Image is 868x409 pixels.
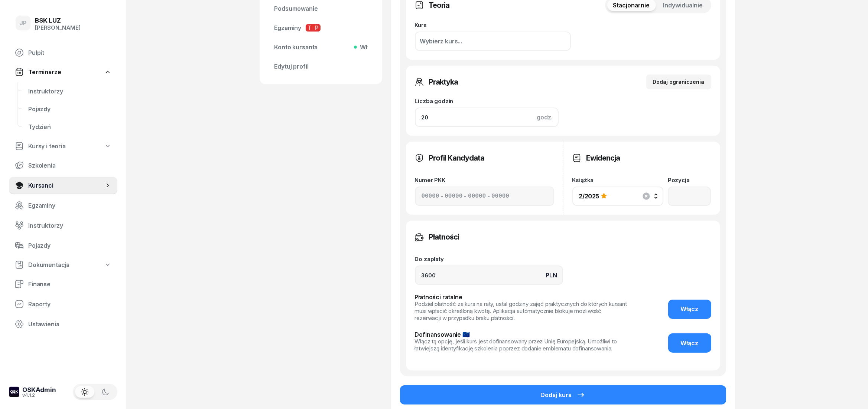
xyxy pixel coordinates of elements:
[663,2,703,9] span: Indywidualnie
[35,17,81,24] div: BSK LUZ
[9,295,117,313] a: Raporty
[28,202,111,209] span: Egzaminy
[22,387,56,393] div: OSKAdmin
[429,152,485,164] h3: Profil Kandydata
[541,390,585,399] div: Dodaj kurs
[646,75,711,89] button: Dodaj ograniczenia
[415,301,629,321] div: Podziel płatność za kurs na raty, ustal godziny zajęć praktycznych do których kursant musi wpłaci...
[269,38,373,56] a: Konto kursantaWł
[445,193,462,200] input: 00000
[668,300,711,319] button: Włącz
[9,197,117,214] a: Egzaminy
[28,301,111,308] span: Raporty
[9,64,117,80] a: Terminarze
[441,193,443,200] span: -
[28,88,111,95] span: Instruktorzy
[19,20,27,26] span: JP
[313,24,321,32] span: P
[9,387,19,397] img: logo-xs-dark@2x.png
[9,138,117,154] a: Kursy i teoria
[28,106,111,113] span: Pojazdy
[9,275,117,293] a: Finanse
[28,143,66,150] span: Kursy i teoria
[429,76,458,88] h3: Praktyka
[274,44,367,51] span: Konto kursanta
[681,306,699,313] span: Włącz
[274,63,367,70] span: Edytuj profil
[28,321,111,328] span: Ustawienia
[9,217,117,234] a: Instruktorzy
[429,231,459,243] h3: Płatności
[400,385,726,405] button: Dodaj kurs
[9,44,117,62] a: Pulpit
[579,193,599,199] div: 2/2025
[28,281,111,288] span: Finanse
[274,24,367,32] span: Egzaminy
[415,338,629,352] div: Włącz tą opcję, jeśli kurs jest dofinansowany przez Unię Europejską. Umożliwi to łatwiejszą ident...
[28,182,104,189] span: Kursanci
[22,118,117,136] a: Tydzień
[274,5,367,12] span: Podsumowanie
[464,193,466,200] span: -
[415,265,563,285] input: 0
[613,2,650,9] span: Stacjonarnie
[306,24,313,32] span: T
[9,237,117,254] a: Pojazdy
[28,123,111,131] span: Tydzień
[586,152,620,164] h3: Ewidencja
[415,294,629,301] div: Płatności ratalne
[28,261,69,268] span: Dokumentacja
[681,340,699,347] span: Włącz
[269,57,373,75] a: Edytuj profil
[22,82,117,100] a: Instruktorzy
[422,193,439,200] input: 00000
[28,162,111,169] span: Szkolenia
[28,222,111,229] span: Instruktorzy
[653,77,705,86] div: Dodaj ograniczenia
[572,187,663,206] button: 2/2025
[9,156,117,174] a: Szkolenia
[28,242,111,249] span: Pojazdy
[668,333,711,353] button: Włącz
[28,69,61,76] span: Terminarze
[22,100,117,118] a: Pojazdy
[28,49,111,56] span: Pulpit
[468,193,486,200] input: 00000
[9,177,117,194] a: Kursanci
[415,331,629,338] div: Dofinansowanie 🇪🇺
[35,24,81,31] div: [PERSON_NAME]
[269,19,373,37] a: EgzaminyTP
[22,393,56,398] div: v4.1.2
[9,257,117,273] a: Dokumentacja
[420,38,462,45] div: Wybierz kurs...
[487,193,490,200] span: -
[415,108,559,127] input: 0
[491,193,509,200] input: 00000
[357,44,367,51] span: Wł
[9,315,117,333] a: Ustawienia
